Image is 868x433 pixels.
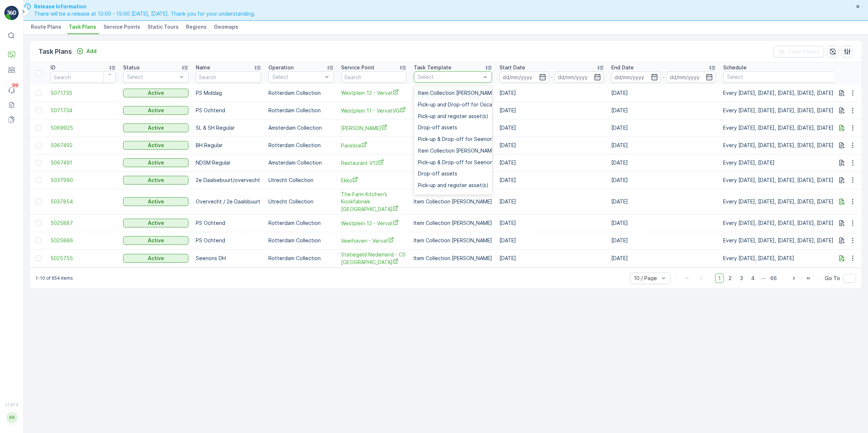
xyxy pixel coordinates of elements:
[148,219,164,227] p: Active
[104,23,140,31] span: Service Points
[50,124,116,131] span: 5069925
[341,71,406,83] input: Search
[748,274,758,283] span: 4
[666,71,716,83] input: dd/mm/yyyy
[50,198,116,205] a: 5037854
[50,159,116,166] a: 5067491
[148,142,164,149] p: Active
[36,108,41,113] div: Toggle Row Selected
[265,102,337,119] td: Rotterdam Collection
[196,64,210,71] p: Name
[767,274,780,283] span: 66
[410,137,496,154] td: Item Collection [PERSON_NAME]
[715,274,724,283] span: 1
[410,189,496,214] td: Item Collection [PERSON_NAME]
[50,177,116,184] span: 5037990
[608,232,719,249] td: [DATE]
[555,71,604,83] input: dd/mm/yyyy
[12,82,18,88] p: 99
[36,177,41,183] div: Toggle Row Selected
[148,255,164,262] p: Active
[341,107,406,114] a: Westplein 11 - VervatVG
[611,64,634,71] p: End Date
[410,171,496,189] td: Item Collection [PERSON_NAME]
[265,232,337,249] td: Rotterdam Collection
[496,154,608,171] td: [DATE]
[662,73,665,81] p: -
[608,189,719,214] td: [DATE]
[418,125,457,130] span: Drop-off assets
[147,23,179,31] span: Static Tours
[499,71,549,83] input: dd/mm/yyyy
[123,106,188,115] button: Active
[265,119,337,137] td: Amsterdam Collection
[123,197,188,206] button: Active
[341,124,406,132] span: [PERSON_NAME]
[192,232,265,249] td: PS Ochtend
[214,23,238,31] span: Geomaps
[410,154,496,171] td: Item Collection [PERSON_NAME]
[148,159,164,166] p: Active
[496,232,608,249] td: [DATE]
[123,89,188,97] button: Active
[341,89,406,97] a: Westplein 12 - Vervat
[499,64,525,71] p: Start Date
[272,73,323,81] p: Select
[192,189,265,214] td: Overvecht / 2e Daalsbuurt
[6,412,18,424] div: RR
[34,10,255,17] span: There will be a release at 13:00 - 15:00 [DATE], [DATE]. Thank you for your understanding.
[341,159,406,167] a: Restaurant V12
[774,46,824,57] button: Clear Filters
[723,64,747,71] p: Schedule
[496,189,608,214] td: [DATE]
[418,90,496,96] span: Item Collection [PERSON_NAME]
[148,89,164,97] p: Active
[341,219,406,227] span: Westplein 12 - Vervat
[86,48,97,55] p: Add
[496,137,608,154] td: [DATE]
[496,214,608,232] td: [DATE]
[825,275,840,282] span: Go To
[4,408,19,427] button: RR
[341,64,374,71] p: Service Point
[148,198,164,205] p: Active
[265,214,337,232] td: Rotterdam Collection
[50,255,116,262] a: 5025755
[123,219,188,227] button: Active
[192,84,265,102] td: PS Middag
[611,71,661,83] input: dd/mm/yyyy
[341,237,406,244] span: Veerhaven - Vervat
[341,124,406,132] a: Pendergast
[50,142,116,149] a: 5067492
[123,124,188,132] button: Active
[496,84,608,102] td: [DATE]
[50,237,116,244] a: 5025886
[148,237,164,244] p: Active
[265,154,337,171] td: Amsterdam Collection
[341,191,406,213] a: The Farm Kitchen’s Kookfabriek Utrecht
[410,232,496,249] td: Item Collection [PERSON_NAME]
[186,23,207,31] span: Regions
[50,89,116,97] span: 5071735
[148,124,164,131] p: Active
[265,249,337,267] td: Rotterdam Collection
[341,177,406,184] a: Ekko
[496,171,608,189] td: [DATE]
[123,158,188,167] button: Active
[36,160,41,166] div: Toggle Row Selected
[123,64,140,71] p: Status
[410,102,496,119] td: Item Collection [PERSON_NAME]
[192,249,265,267] td: Seenons DH
[725,274,735,283] span: 2
[123,254,188,263] button: Active
[418,148,496,154] span: Item Collection [PERSON_NAME]
[496,249,608,267] td: [DATE]
[418,159,504,165] span: Pick-up & Drop-off for Seenons RO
